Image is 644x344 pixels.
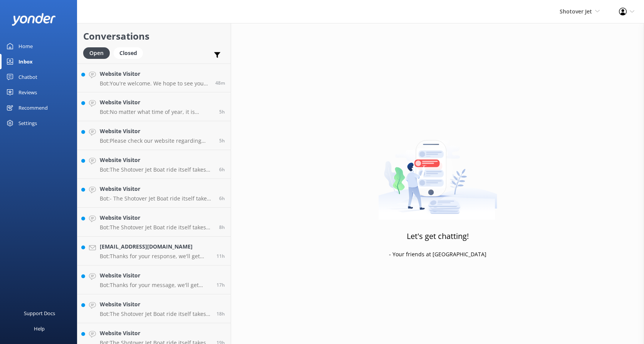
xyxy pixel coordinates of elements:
h4: Website Visitor [100,300,211,309]
img: artwork of a man stealing a conversation from at giant smartphone [378,124,497,220]
div: Closed [114,47,143,59]
span: Oct 12 2025 08:44am (UTC +13:00) Pacific/Auckland [219,166,225,173]
img: yonder-white-logo.png [12,13,56,26]
span: Oct 12 2025 10:15am (UTC +13:00) Pacific/Auckland [219,109,225,115]
h4: Website Visitor [100,127,213,135]
p: Bot: You're welcome. We hope to see you at Shotover Jet soon! [100,80,210,87]
span: Oct 12 2025 03:47am (UTC +13:00) Pacific/Auckland [216,253,225,259]
p: Bot: Please check our website regarding updates on our current conditions. It is updated daily at... [100,137,213,144]
a: Closed [114,48,147,57]
div: Inbox [18,54,33,69]
div: Chatbot [18,69,37,85]
h4: Website Visitor [100,98,213,107]
a: Website VisitorBot:Please check our website regarding updates on our current conditions. It is up... [77,121,231,150]
span: Shotover Jet [560,8,592,15]
a: Open [83,48,114,57]
p: Bot: The Shotover Jet Boat ride itself takes around 25 minutes, but the full experience from chec... [100,311,211,317]
p: Bot: The Shotover Jet Boat ride itself takes around 25 minutes, but the full experience from chec... [100,166,213,173]
span: Oct 11 2025 10:11pm (UTC +13:00) Pacific/Auckland [216,282,225,288]
span: Oct 11 2025 09:10pm (UTC +13:00) Pacific/Auckland [216,311,225,317]
a: Website VisitorBot:Thanks for your message, we'll get back to you as soon as we can. Or you can c... [77,266,231,294]
h4: [EMAIL_ADDRESS][DOMAIN_NAME] [100,242,211,251]
h4: Website Visitor [100,271,211,280]
div: Home [18,38,33,54]
a: Website VisitorBot:You're welcome. We hope to see you at Shotover Jet soon!48m [77,63,231,92]
div: Support Docs [24,306,55,321]
div: Recommend [18,100,48,115]
h4: Website Visitor [100,70,210,78]
div: Reviews [18,85,37,100]
h2: Conversations [83,29,225,43]
span: Oct 12 2025 06:36am (UTC +13:00) Pacific/Auckland [219,224,225,230]
p: Bot: No matter what time of year, it is recommended to pre-book, especially during peak periods, ... [100,109,213,115]
div: Open [83,47,110,59]
span: Oct 12 2025 09:34am (UTC +13:00) Pacific/Auckland [219,137,225,144]
span: Oct 12 2025 02:40pm (UTC +13:00) Pacific/Auckland [215,80,225,86]
a: Website VisitorBot:The Shotover Jet Boat ride itself takes around 25 minutes, but the full experi... [77,208,231,237]
a: Website VisitorBot:The Shotover Jet Boat ride itself takes around 25 minutes, but the full experi... [77,150,231,179]
a: Website VisitorBot:- The Shotover Jet Boat ride itself takes around 25 minutes. - The full experi... [77,179,231,208]
a: [EMAIL_ADDRESS][DOMAIN_NAME]Bot:Thanks for your response, we'll get back to you as soon as we can... [77,237,231,266]
a: Website VisitorBot:The Shotover Jet Boat ride itself takes around 25 minutes, but the full experi... [77,294,231,323]
p: Bot: Thanks for your message, we'll get back to you as soon as we can. Or you can contact us at [... [100,282,211,289]
p: Bot: - The Shotover Jet Boat ride itself takes around 25 minutes. - The full experience from chec... [100,195,213,202]
div: Settings [18,115,37,131]
h3: Let's get chatting! [407,230,469,242]
p: Bot: The Shotover Jet Boat ride itself takes around 25 minutes, but the full experience from chec... [100,224,213,231]
h4: Website Visitor [100,329,211,337]
h4: Website Visitor [100,214,213,222]
div: Help [34,321,45,336]
span: Oct 12 2025 08:42am (UTC +13:00) Pacific/Auckland [219,195,225,202]
h4: Website Visitor [100,185,213,193]
a: Website VisitorBot:No matter what time of year, it is recommended to pre-book, especially during ... [77,92,231,121]
p: Bot: Thanks for your response, we'll get back to you as soon as we can during opening hours. [100,253,211,260]
p: - Your friends at [GEOGRAPHIC_DATA] [389,250,486,259]
h4: Website Visitor [100,156,213,164]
